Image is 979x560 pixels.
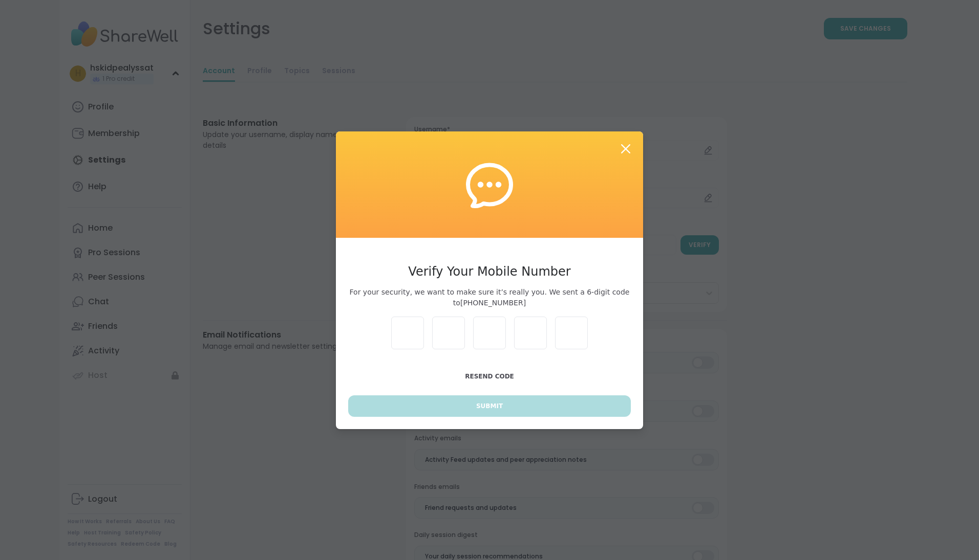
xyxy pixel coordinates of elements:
span: Submit [476,401,503,411]
button: Submit [348,395,631,417]
h3: Verify Your Mobile Number [348,262,631,281]
button: Resend Code [348,366,631,387]
span: Resend Code [465,373,514,380]
span: For your security, we want to make sure it’s really you. We sent a 6-digit code to [PHONE_NUMBER] [348,287,631,308]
